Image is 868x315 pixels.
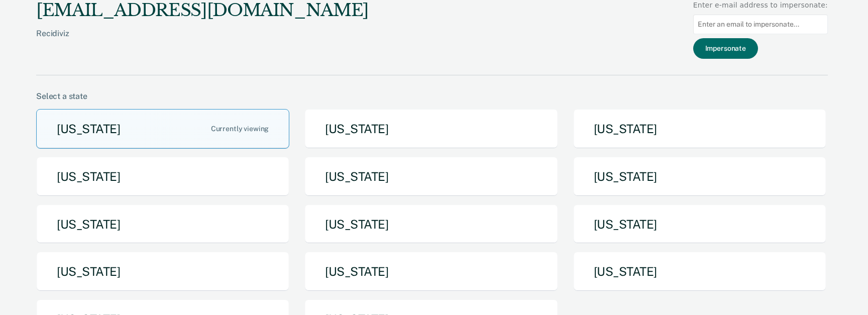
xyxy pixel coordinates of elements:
button: [US_STATE] [304,204,558,244]
button: [US_STATE] [573,204,826,244]
div: Select a state [36,91,828,101]
button: [US_STATE] [573,109,826,149]
button: Impersonate [693,38,758,59]
button: [US_STATE] [36,204,289,244]
input: Enter an email to impersonate... [693,15,828,34]
button: [US_STATE] [304,157,558,196]
button: [US_STATE] [36,157,289,196]
div: Recidiviz [36,29,369,54]
button: [US_STATE] [304,109,558,149]
button: [US_STATE] [573,157,826,196]
button: [US_STATE] [36,109,289,149]
button: [US_STATE] [573,252,826,291]
button: [US_STATE] [36,252,289,291]
button: [US_STATE] [304,252,558,291]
